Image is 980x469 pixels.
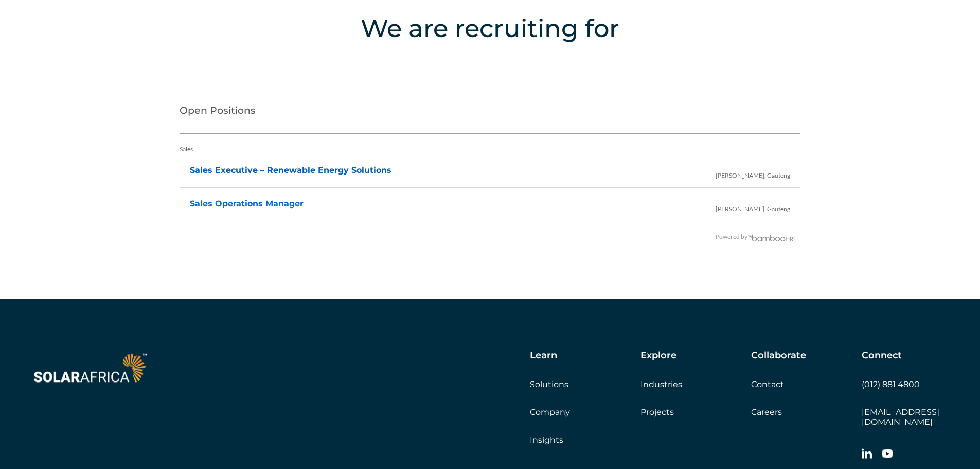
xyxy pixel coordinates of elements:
[180,139,801,160] div: Sales
[640,379,682,389] a: Industries
[640,407,674,417] a: Projects
[716,194,790,219] span: [PERSON_NAME], Gauteng
[862,407,939,427] a: [EMAIL_ADDRESS][DOMAIN_NAME]
[530,379,568,389] a: Solutions
[862,379,920,389] a: (012) 881 4800
[751,379,784,389] a: Contact
[716,161,790,186] span: [PERSON_NAME], Gauteng
[190,199,304,209] a: Sales Operations Manager
[530,350,557,361] h5: Learn
[640,350,676,361] h5: Explore
[751,350,806,361] h5: Collaborate
[190,165,391,175] a: Sales Executive – Renewable Energy Solutions
[46,10,934,46] h4: We are recruiting for
[530,435,563,445] a: Insights
[751,407,782,417] a: Careers
[180,93,801,134] h2: Open Positions
[180,227,796,247] div: Powered by
[530,407,570,417] a: Company
[862,350,902,361] h5: Connect
[747,233,796,241] img: BambooHR - HR software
